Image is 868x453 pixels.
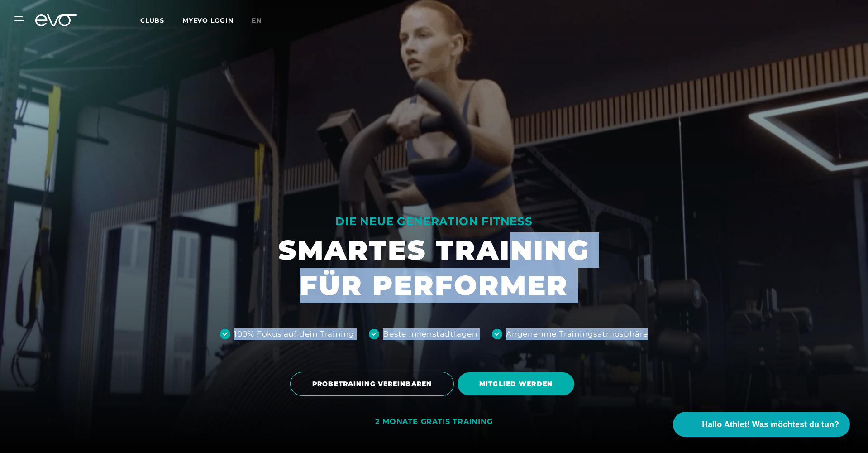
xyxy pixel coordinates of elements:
[252,16,262,24] span: en
[702,419,839,431] span: Hallo Athlet! Was möchtest du tun?
[375,417,492,427] div: 2 MONATE GRATIS TRAINING
[278,232,590,303] h1: SMARTES TRAINING FÜR PERFORMER
[278,214,590,229] div: DIE NEUE GENERATION FITNESS
[383,328,477,340] div: Beste Innenstadtlagen
[140,16,182,24] a: Clubs
[234,328,354,340] div: 100% Fokus auf dein Training
[290,365,458,403] a: PROBETRAINING VEREINBAREN
[458,366,578,402] a: MITGLIED WERDEN
[182,16,234,24] a: MYEVO LOGIN
[140,16,164,24] span: Clubs
[506,328,648,340] div: Angenehme Trainingsatmosphäre
[673,412,850,437] button: Hallo Athlet! Was möchtest du tun?
[252,15,272,26] a: en
[479,379,553,389] span: MITGLIED WERDEN
[312,379,432,389] span: PROBETRAINING VEREINBAREN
